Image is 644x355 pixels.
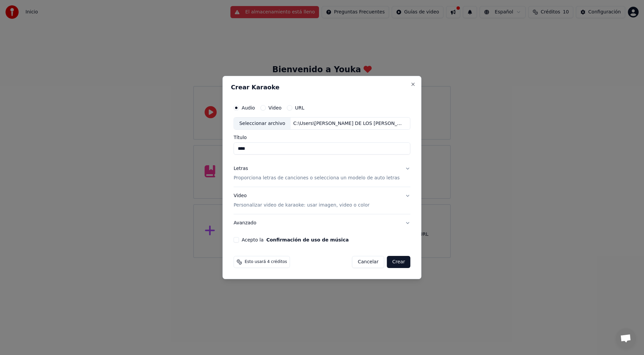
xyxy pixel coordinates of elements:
button: Avanzado [233,214,410,232]
button: VideoPersonalizar video de karaoke: usar imagen, video o color [233,187,410,214]
label: URL [295,105,304,110]
button: Cancelar [352,256,384,268]
div: Video [233,193,369,209]
label: Título [233,135,410,140]
p: Proporciona letras de canciones o selecciona un modelo de auto letras [233,175,399,182]
label: Video [268,105,281,110]
div: Letras [233,166,248,172]
button: Crear [387,256,410,268]
label: Audio [241,105,255,110]
p: Personalizar video de karaoke: usar imagen, video o color [233,202,369,209]
div: Seleccionar archivo [234,118,290,130]
button: LetrasProporciona letras de canciones o selecciona un modelo de auto letras [233,160,410,187]
button: Acepto la [266,237,349,242]
span: Esto usará 4 créditos [245,259,287,265]
div: C:\Users\[PERSON_NAME] DE LOS [PERSON_NAME]\Downloads\0912.MP3 [290,120,405,127]
h2: Crear Karaoke [231,84,413,90]
label: Acepto la [241,237,348,242]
